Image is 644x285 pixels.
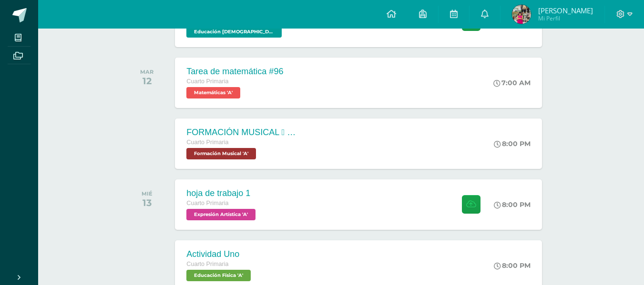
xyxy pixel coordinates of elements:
div: Tarea de matemática #96 [186,67,283,77]
span: Cuarto Primaria [186,78,228,85]
span: Expresión Artística 'A' [186,209,256,220]
span: Mi Perfil [538,14,593,22]
span: Educación Física 'A' [186,270,251,281]
span: Cuarto Primaria [186,139,228,146]
div: 8:00 PM [494,139,531,148]
div: MAR [140,69,153,75]
div: FORMACIÓN MUSICAL  EJERCICIO RITMICO [186,128,301,138]
span: Cuarto Primaria [186,200,228,206]
span: Matemáticas 'A' [186,87,240,98]
div: 7:00 AM [493,79,531,87]
span: [PERSON_NAME] [538,6,593,15]
div: Actividad Uno [186,249,253,259]
div: 8:00 PM [494,261,531,270]
div: hoja de trabajo 1 [186,188,258,198]
div: 13 [142,197,153,208]
div: 12 [140,75,153,87]
span: Cuarto Primaria [186,261,228,267]
img: 3d0f277e88aff7c03d9399944ba0cf31.png [512,5,531,24]
span: Formación Musical 'A' [186,148,256,159]
div: 8:00 PM [494,200,531,209]
div: MIÉ [142,190,153,197]
span: Educación Cristiana 'A' [186,26,282,38]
